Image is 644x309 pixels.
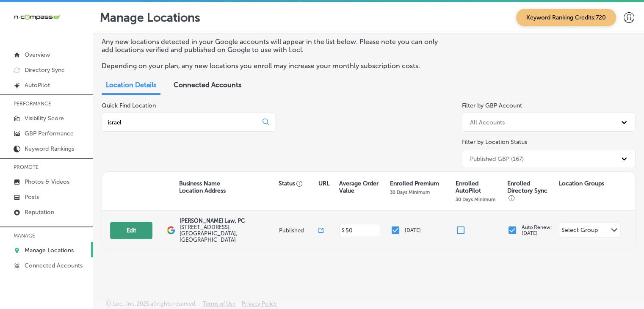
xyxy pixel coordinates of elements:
[559,180,604,187] p: Location Groups
[94,50,143,55] div: Keywords by Traffic
[102,102,156,109] label: Quick Find Location
[174,81,241,89] span: Connected Accounts
[84,49,91,56] img: tab_keywords_by_traffic_grey.svg
[25,193,39,201] p: Posts
[405,227,421,233] p: [DATE]
[113,301,196,307] p: Locl, Inc. 2025 all rights reserved.
[106,81,156,89] span: Location Details
[25,209,54,216] p: Reputation
[25,82,50,89] p: AutoPilot
[102,38,449,54] p: Any new locations detected in your Google accounts will appear in the list below. Please note you...
[561,226,598,236] div: Select Group
[516,9,616,26] span: Keyword Ranking Credits: 720
[102,62,449,70] p: Depending on your plan, any new locations you enroll may increase your monthly subscription costs.
[22,22,93,29] div: Domain: [DOMAIN_NAME]
[456,196,495,202] p: 30 Days Minimum
[470,155,524,162] div: Published GBP (167)
[32,50,76,55] div: Domain Overview
[107,119,256,126] input: All Locations
[279,227,319,234] p: Published
[25,115,64,122] p: Visibility Score
[390,180,439,187] p: Enrolled Premium
[390,189,430,195] p: 30 Days Minimum
[25,178,69,185] p: Photos & Videos
[456,180,503,194] p: Enrolled AutoPilot
[462,102,522,109] label: Filter by GBP Account
[25,145,74,152] p: Keyword Rankings
[110,222,152,239] button: Edit
[180,224,276,243] label: [STREET_ADDRESS] , [GEOGRAPHIC_DATA], [GEOGRAPHIC_DATA]
[180,218,276,224] p: [PERSON_NAME] Law, PC
[14,14,20,20] img: logo_orange.svg
[14,22,20,29] img: website_grey.svg
[279,180,318,187] p: Status
[25,130,74,137] p: GBP Performance
[25,262,83,269] p: Connected Accounts
[507,180,555,201] p: Enrolled Directory Sync
[25,66,65,74] p: Directory Sync
[167,226,175,235] img: logo
[522,224,552,236] p: Auto Renew: [DATE]
[179,180,226,194] p: Business Name Location Address
[339,180,386,194] p: Average Order Value
[470,119,505,126] div: All Accounts
[100,11,200,25] p: Manage Locations
[462,138,527,146] label: Filter by Location Status
[14,13,60,21] img: 660ab0bf-5cc7-4cb8-ba1c-48b5ae0f18e60NCTV_CLogo_TV_Black_-500x88.png
[24,14,41,20] div: v 4.0.25
[342,227,345,233] p: $
[23,49,30,56] img: tab_domain_overview_orange.svg
[318,180,329,187] p: URL
[25,247,74,254] p: Manage Locations
[25,51,50,58] p: Overview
